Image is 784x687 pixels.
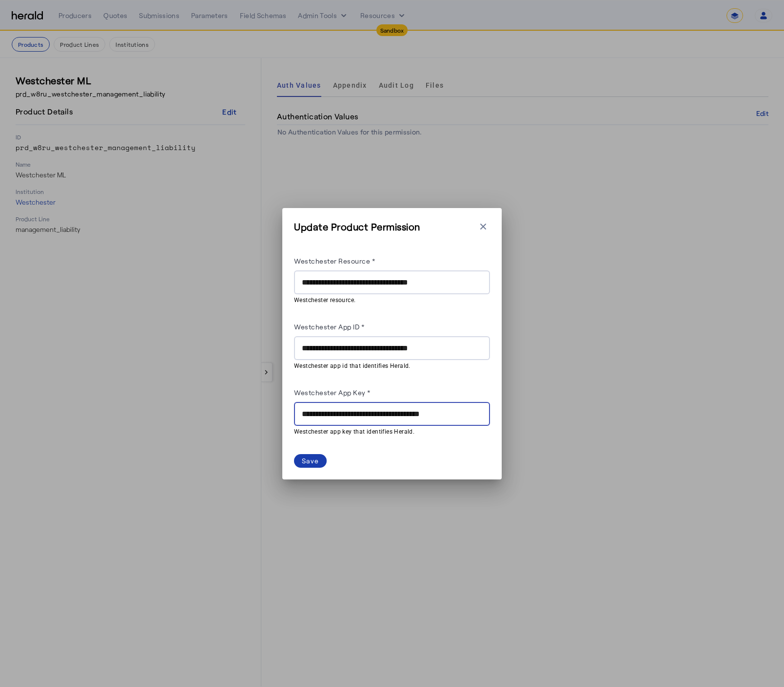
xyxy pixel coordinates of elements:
[294,426,484,437] mat-hint: Westchester app key that identifies Herald.
[294,220,420,233] h3: Update Product Permission
[294,360,484,371] mat-hint: Westchester app id that identifies Herald.
[294,294,484,305] mat-hint: Westchester resource.
[294,323,364,331] label: Westchester App ID *
[302,456,319,466] div: Save
[294,388,371,397] label: Westchester App Key *
[294,257,375,265] label: Westchester Resource *
[294,454,327,468] button: Save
